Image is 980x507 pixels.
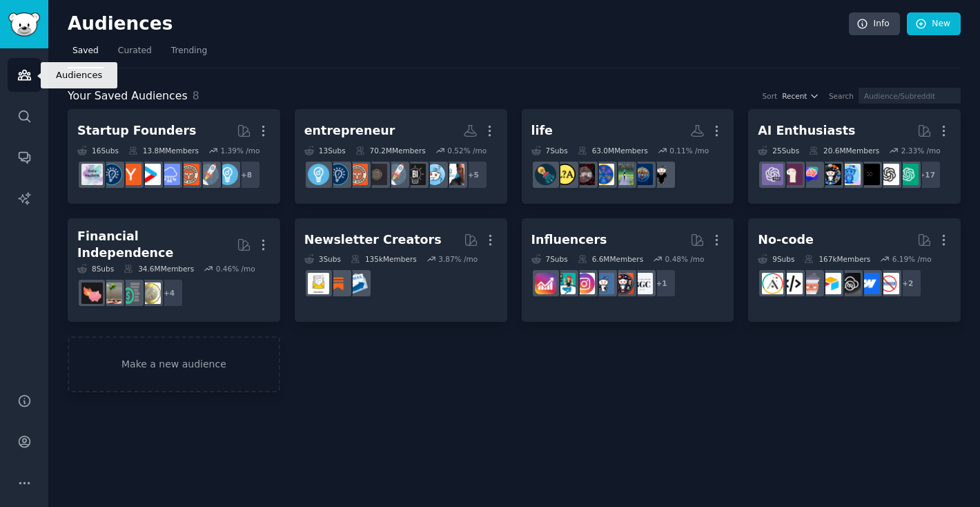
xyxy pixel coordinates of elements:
[897,164,919,185] img: ChatGPT
[155,278,184,307] div: + 4
[68,13,849,35] h2: Audiences
[304,231,442,249] div: Newsletter Creators
[859,273,880,294] img: webflow
[81,164,103,185] img: indiehackers
[68,336,280,392] a: Make a new audience
[758,254,794,264] div: 9 Sub s
[669,146,709,155] div: 0.11 % /mo
[758,122,855,140] div: AI Enthusiasts
[578,254,643,264] div: 6.6M Members
[171,45,207,57] span: Trending
[782,91,807,101] span: Recent
[77,122,196,140] div: Startup Founders
[68,109,280,204] a: Startup Founders16Subs13.8MMembers1.39% /mo+8EntrepreneurstartupsEntrepreneurRideAlongSaaSstartup...
[178,164,199,185] img: EntrepreneurRideAlong
[647,269,676,298] div: + 1
[216,264,255,274] div: 0.46 % /mo
[612,273,634,294] img: socialmedia
[758,146,799,155] div: 25 Sub s
[159,164,180,185] img: SaaS
[355,146,426,155] div: 70.2M Members
[574,273,595,294] img: InstagramMarketing
[447,146,487,155] div: 0.52 % /mo
[304,122,395,140] div: entrepreneur
[113,40,157,68] a: Curated
[809,146,879,155] div: 20.6M Members
[443,164,464,185] img: sweatystartup
[220,146,259,155] div: 1.39 % /mo
[651,164,672,185] img: careerguidance
[781,164,803,185] img: LocalLLaMA
[72,45,99,57] span: Saved
[459,160,488,189] div: + 5
[120,164,141,185] img: ycombinator
[531,254,568,264] div: 7 Sub s
[193,89,199,102] span: 8
[77,146,119,155] div: 16 Sub s
[893,269,922,298] div: + 2
[829,91,854,101] div: Search
[612,164,634,185] img: findapath
[839,273,861,294] img: NoCodeSaaS
[839,164,861,185] img: artificial
[139,164,161,185] img: startup
[120,283,141,304] img: FinancialPlanning
[820,273,841,294] img: Airtable
[859,88,961,104] input: Audience/Subreddit
[631,273,653,294] img: BeautyGuruChatter
[762,273,783,294] img: Adalo
[438,254,478,264] div: 3.87 % /mo
[820,164,841,185] img: aiArt
[593,164,614,185] img: LifeProTips
[346,164,368,185] img: EntrepreneurRideAlong
[763,91,778,101] div: Sort
[101,164,122,185] img: Entrepreneurship
[166,40,212,68] a: Trending
[8,12,40,37] img: GummySearch logo
[327,273,349,294] img: Substack
[849,12,900,36] a: Info
[124,264,194,274] div: 34.6M Members
[232,160,261,189] div: + 8
[128,146,199,155] div: 13.8M Members
[295,218,507,323] a: Newsletter Creators3Subs135kMembers3.87% /moEmailmarketingSubstackNewsletters
[554,164,576,185] img: LifeAdvice
[574,164,595,185] img: Life
[68,40,104,68] a: Saved
[801,164,822,185] img: ChatGPTPromptGenius
[101,283,122,304] img: Fire
[782,91,819,101] button: Recent
[631,164,653,185] img: MotivationAndMindset
[859,164,880,185] img: ArtificialInteligence
[554,273,576,294] img: influencermarketing
[351,254,417,264] div: 135k Members
[522,109,734,204] a: life7Subs63.0MMembers0.11% /mocareerguidanceMotivationAndMindsetfindapathLifeProTipsLifeLifeAdvic...
[531,231,607,249] div: Influencers
[327,164,349,185] img: Entrepreneurship
[748,218,961,323] a: No-code9Subs167kMembers6.19% /mo+2nocodewebflowNoCodeSaaSAirtablenocodelowcodeNoCodeMovementAdalo
[762,164,783,185] img: ChatGPTPro
[77,264,114,274] div: 8 Sub s
[304,146,346,155] div: 13 Sub s
[531,122,553,140] div: life
[346,273,368,294] img: Emailmarketing
[308,164,329,185] img: Entrepreneur
[878,273,899,294] img: nocode
[68,88,188,105] span: Your Saved Audiences
[68,218,280,323] a: Financial Independence8Subs34.6MMembers0.46% /mo+4UKPersonalFinanceFinancialPlanningFirefatFIRE
[901,146,941,155] div: 2.33 % /mo
[593,273,614,294] img: Instagram
[304,254,341,264] div: 3 Sub s
[912,160,941,189] div: + 17
[531,146,568,155] div: 7 Sub s
[385,164,406,185] img: startups
[801,273,822,294] img: nocodelowcode
[781,273,803,294] img: NoCodeMovement
[758,231,814,249] div: No-code
[578,146,648,155] div: 63.0M Members
[665,254,705,264] div: 0.48 % /mo
[217,164,238,185] img: Entrepreneur
[907,12,961,36] a: New
[308,273,329,294] img: Newsletters
[404,164,426,185] img: Business_Ideas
